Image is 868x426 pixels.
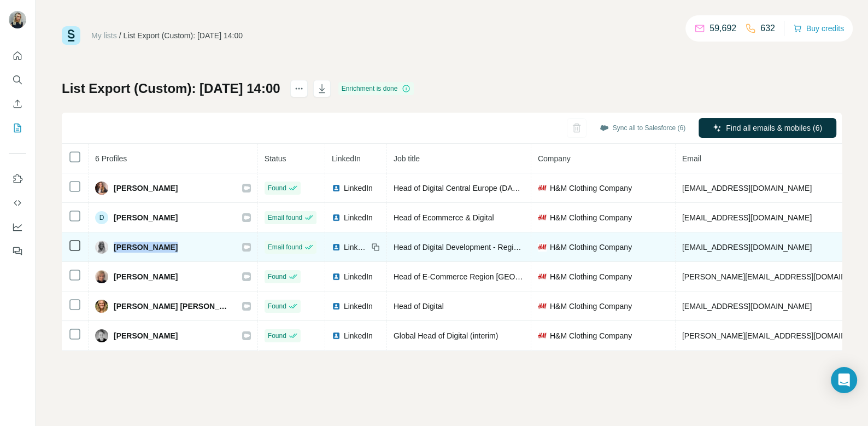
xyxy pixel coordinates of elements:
span: LinkedIn [344,330,373,341]
span: Email [682,154,701,163]
div: D [95,211,108,224]
div: List Export (Custom): [DATE] 14:00 [124,30,243,41]
button: Buy credits [793,21,844,36]
p: 59,692 [709,22,736,35]
img: company-logo [538,272,547,281]
span: LinkedIn [344,183,373,194]
p: 632 [760,22,775,35]
span: [PERSON_NAME] [PERSON_NAME] [114,301,231,312]
span: Email found [268,213,302,223]
img: LinkedIn logo [332,302,341,311]
span: LinkedIn [332,154,361,163]
span: Found [268,301,286,311]
button: Find all emails & mobiles (6) [699,118,836,138]
span: [PERSON_NAME] [114,330,178,341]
a: My lists [91,31,117,40]
span: Job title [394,154,420,163]
span: LinkedIn [344,301,373,312]
span: Head of Digital Central Europe (DACH & NL region) [394,184,568,192]
button: Enrich CSV [9,94,26,114]
button: Sync all to Salesforce (6) [592,120,693,136]
img: company-logo [538,184,547,192]
button: Use Surfe on LinkedIn [9,169,26,189]
li: / [119,30,121,41]
img: Avatar [95,329,108,342]
span: [EMAIL_ADDRESS][DOMAIN_NAME] [682,213,812,222]
button: Feedback [9,241,26,261]
img: Avatar [95,270,108,283]
div: Enrichment is done [338,82,414,95]
span: [PERSON_NAME] [114,183,178,194]
img: Surfe Logo [62,26,80,45]
span: LinkedIn [344,212,373,223]
h1: List Export (Custom): [DATE] 14:00 [62,80,280,97]
span: Email found [268,242,302,252]
button: actions [290,80,308,97]
span: Find all emails & mobiles (6) [726,122,822,133]
img: LinkedIn logo [332,243,341,252]
span: Head of Ecommerce & Digital [394,213,494,222]
button: Search [9,70,26,90]
img: LinkedIn logo [332,272,341,281]
span: H&M Clothing Company [550,271,632,282]
img: company-logo [538,243,547,252]
img: Avatar [95,300,108,313]
span: LinkedIn [344,271,373,282]
span: [EMAIL_ADDRESS][DOMAIN_NAME] [682,184,812,192]
span: Found [268,331,286,341]
img: Avatar [9,11,26,28]
span: [EMAIL_ADDRESS][DOMAIN_NAME] [682,243,812,252]
span: Found [268,183,286,193]
img: Avatar [95,241,108,254]
span: H&M Clothing Company [550,212,632,223]
span: [PERSON_NAME] [114,271,178,282]
div: Open Intercom Messenger [831,367,857,393]
img: LinkedIn logo [332,213,341,222]
img: company-logo [538,302,547,311]
button: Dashboard [9,217,26,237]
button: Use Surfe API [9,193,26,213]
span: Found [268,272,286,282]
img: company-logo [538,213,547,222]
span: 6 Profiles [95,154,127,163]
img: LinkedIn logo [332,331,341,340]
span: Head of Digital [394,302,444,311]
span: [PERSON_NAME] [114,212,178,223]
img: company-logo [538,331,547,340]
img: LinkedIn logo [332,184,341,192]
span: H&M Clothing Company [550,183,632,194]
span: Company [538,154,571,163]
span: Status [265,154,286,163]
span: [EMAIL_ADDRESS][DOMAIN_NAME] [682,302,812,311]
span: H&M Clothing Company [550,330,632,341]
button: Quick start [9,46,26,66]
span: LinkedIn [344,242,368,253]
span: H&M Clothing Company [550,301,632,312]
span: [PERSON_NAME] [114,242,178,253]
img: Avatar [95,182,108,195]
button: My lists [9,118,26,138]
span: Head of Digital Development - Region [GEOGRAPHIC_DATA] [394,243,604,252]
span: H&M Clothing Company [550,242,632,253]
span: Global Head of Digital (interim) [394,331,498,340]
